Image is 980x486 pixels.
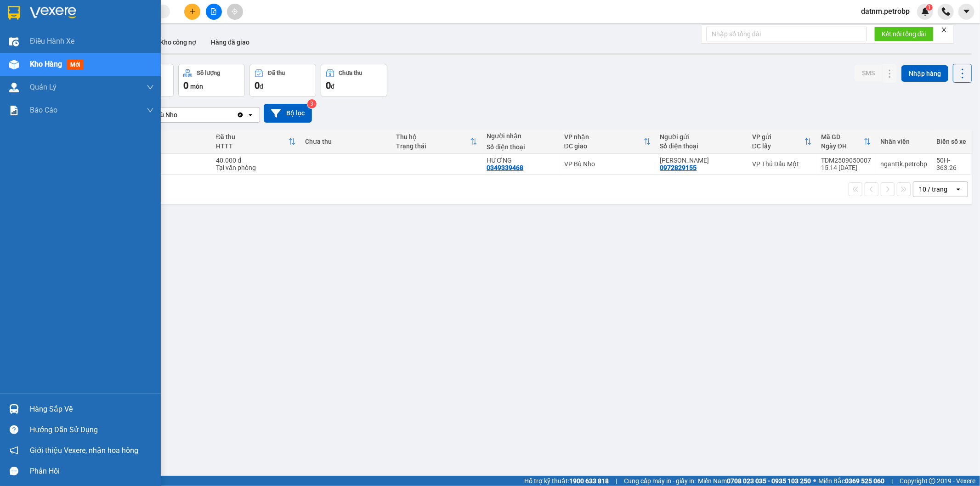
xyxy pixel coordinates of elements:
span: món [190,83,203,90]
th: Toggle SortBy [816,130,876,154]
div: Biển số xe [936,138,966,145]
button: SMS [855,65,882,81]
div: Số điện thoại [487,143,555,151]
div: 0349339468 [487,164,523,171]
div: Ghi chú [130,142,207,150]
span: Kết nối tổng đài [882,29,926,39]
span: Hỗ trợ kỹ thuật: [524,476,609,486]
span: Miền Bắc [818,476,884,486]
button: file-add [206,4,222,20]
sup: 1 [926,4,933,11]
div: Ngày ĐH [821,142,864,150]
span: ⚪️ [813,479,816,483]
div: Nhân viên [880,138,927,145]
div: Người nhận [487,132,555,140]
span: | [891,476,893,486]
div: ĐC lấy [752,142,804,150]
span: | [616,476,617,486]
span: down [147,107,154,114]
img: icon-new-feature [921,7,929,16]
img: warehouse-icon [9,60,19,69]
span: 0 [183,80,188,91]
span: 0 [326,80,331,91]
span: message [10,467,18,475]
div: VP nhận [564,133,644,141]
svg: open [247,111,254,119]
div: 40.000 đ [216,157,296,164]
span: đ [331,83,334,90]
span: mới [67,60,84,70]
div: Tên món [130,133,207,141]
th: Toggle SortBy [748,130,816,154]
img: warehouse-icon [9,404,19,414]
th: Toggle SortBy [391,130,482,154]
div: Phản hồi [30,464,154,478]
button: plus [184,4,200,20]
div: HTTT [216,142,289,150]
div: 10 / trang [919,185,947,194]
button: Kết nối tổng đài [874,27,934,41]
span: down [147,84,154,91]
span: 1 [928,4,931,11]
th: Toggle SortBy [211,130,300,154]
span: caret-down [963,7,971,16]
button: caret-down [958,4,974,20]
strong: 0369 525 060 [845,477,884,485]
button: Nhập hàng [901,65,948,82]
div: Mã GD [821,133,864,141]
div: VP Bù Nho [147,110,177,119]
button: aim [227,4,243,20]
div: VP Bù Nho [564,160,651,168]
div: Hướng dẫn sử dụng [30,423,154,437]
th: Toggle SortBy [560,130,656,154]
svg: Clear value [237,111,244,119]
div: VP gửi [752,133,804,141]
div: 15:14 [DATE] [821,164,871,171]
span: 0 [255,80,260,91]
div: CARTON [130,160,207,168]
span: plus [189,8,196,15]
div: ĐC giao [564,142,644,150]
div: Chưa thu [339,70,363,76]
input: Selected VP Bù Nho. [178,110,179,119]
button: Số lượng0món [178,64,245,97]
div: TDM2509050007 [821,157,871,164]
div: 50H-363.26 [936,157,966,171]
div: DƯƠNG HUYNH [660,157,743,164]
span: question-circle [10,425,18,434]
div: Đã thu [268,70,285,76]
svg: open [955,186,962,193]
div: Số điện thoại [660,142,743,150]
span: Miền Nam [698,476,811,486]
div: Người gửi [660,133,743,141]
span: datnm.petrobp [854,6,917,17]
span: aim [232,8,238,15]
img: solution-icon [9,106,19,115]
div: 0972829155 [660,164,697,171]
span: close [941,27,947,33]
div: HƯƠNG [487,157,555,164]
div: VP Thủ Dầu Một [752,160,812,168]
div: Trạng thái [396,142,470,150]
div: Hàng sắp về [30,402,154,416]
strong: 1900 633 818 [569,477,609,485]
img: logo-vxr [8,6,20,20]
div: Thu hộ [396,133,470,141]
span: Điều hành xe [30,35,74,47]
button: Kho công nợ [153,31,204,53]
span: Cung cấp máy in - giấy in: [624,476,696,486]
span: file-add [210,8,217,15]
button: Bộ lọc [264,104,312,123]
strong: 0708 023 035 - 0935 103 250 [727,477,811,485]
span: Báo cáo [30,104,57,116]
button: Hàng đã giao [204,31,257,53]
div: Chưa thu [305,138,387,145]
span: Kho hàng [30,60,62,68]
img: phone-icon [942,7,950,16]
input: Nhập số tổng đài [706,27,867,41]
span: notification [10,446,18,455]
img: warehouse-icon [9,83,19,92]
span: đ [260,83,263,90]
span: Quản Lý [30,81,57,93]
span: Giới thiệu Vexere, nhận hoa hồng [30,445,138,456]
